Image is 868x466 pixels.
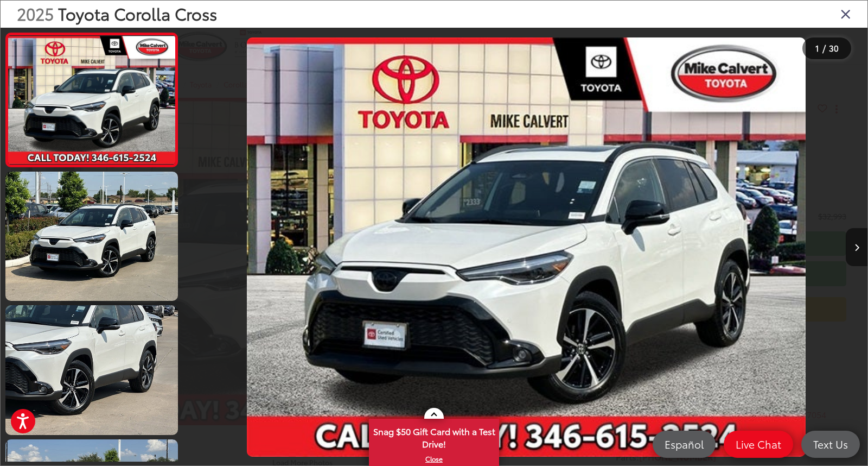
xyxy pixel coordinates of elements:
[58,2,217,25] span: Toyota Corolla Cross
[829,42,839,54] span: 30
[4,304,180,436] img: 2025 Toyota Corolla Cross Hybrid XSE
[653,431,716,458] a: Español
[801,431,860,458] a: Text Us
[185,37,867,457] div: 2025 Toyota Corolla Cross Hybrid XSE 0
[247,37,806,457] img: 2025 Toyota Corolla Cross Hybrid XSE
[808,437,853,451] span: Text Us
[4,171,180,303] img: 2025 Toyota Corolla Cross Hybrid XSE
[840,7,851,21] i: Close gallery
[724,431,793,458] a: Live Chat
[821,45,827,52] span: /
[7,36,177,163] img: 2025 Toyota Corolla Cross Hybrid XSE
[730,437,787,451] span: Live Chat
[17,2,54,25] span: 2025
[815,42,819,54] span: 1
[659,437,709,451] span: Español
[370,420,498,453] span: Snag $50 Gift Card with a Test Drive!
[846,228,867,266] button: Next image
